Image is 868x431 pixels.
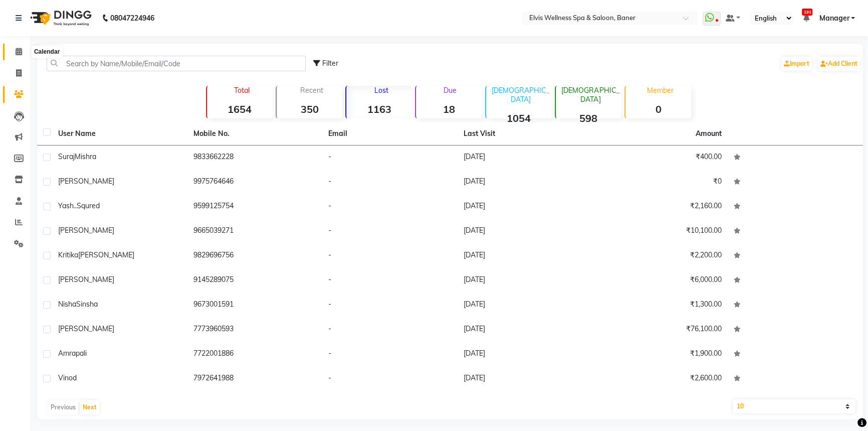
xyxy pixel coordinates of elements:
[58,177,114,186] span: [PERSON_NAME]
[32,46,62,58] div: Calendar
[322,293,458,318] td: -
[781,57,812,71] a: Import
[187,146,323,170] td: 9833662228
[458,146,593,170] td: [DATE]
[187,122,323,146] th: Mobile No.
[458,342,593,367] td: [DATE]
[187,342,323,367] td: 7722001886
[322,59,338,68] span: Filter
[187,195,323,219] td: 9599125754
[52,122,187,146] th: User Name
[802,9,812,16] span: 191
[26,4,94,32] img: logo
[77,201,100,210] span: squred
[58,373,77,382] span: Vinod
[819,13,849,24] span: Manager
[458,318,593,342] td: [DATE]
[416,103,482,115] strong: 18
[593,342,728,367] td: ₹1,900.00
[187,293,323,318] td: 9673001591
[75,152,96,161] span: Mishra
[58,226,114,235] span: [PERSON_NAME]
[58,300,76,309] span: Nisha
[187,367,323,391] td: 7972641988
[322,219,458,244] td: -
[211,86,273,95] p: Total
[58,201,77,210] span: Yash..
[322,170,458,195] td: -
[458,122,593,146] th: Last Visit
[346,103,412,115] strong: 1163
[593,268,728,293] td: ₹6,000.00
[350,86,412,95] p: Lost
[322,367,458,391] td: -
[593,367,728,391] td: ₹2,600.00
[187,170,323,195] td: 9975764646
[110,4,154,32] b: 08047224946
[593,318,728,342] td: ₹76,100.00
[818,57,860,71] a: Add Client
[322,146,458,170] td: -
[187,219,323,244] td: 9665039271
[187,318,323,342] td: 7773960593
[322,195,458,219] td: -
[277,103,342,115] strong: 350
[58,250,78,259] span: Kritika
[322,318,458,342] td: -
[486,112,552,124] strong: 1054
[625,103,691,115] strong: 0
[593,219,728,244] td: ₹10,100.00
[593,146,728,170] td: ₹400.00
[458,195,593,219] td: [DATE]
[322,244,458,268] td: -
[76,300,98,309] span: Sinsha
[78,250,134,259] span: [PERSON_NAME]
[593,195,728,219] td: ₹2,160.00
[690,122,728,145] th: Amount
[281,86,342,95] p: Recent
[490,86,552,104] p: [DEMOGRAPHIC_DATA]
[458,367,593,391] td: [DATE]
[458,293,593,318] td: [DATE]
[629,86,691,95] p: Member
[418,86,482,95] p: Due
[187,268,323,293] td: 9145289075
[58,349,87,358] span: Amrapali
[803,14,809,23] a: 191
[58,152,75,161] span: Suraj
[458,219,593,244] td: [DATE]
[560,86,621,104] p: [DEMOGRAPHIC_DATA]
[322,268,458,293] td: -
[593,170,728,195] td: ₹0
[58,275,114,284] span: [PERSON_NAME]
[187,244,323,268] td: 9829696756
[80,400,99,414] button: Next
[458,244,593,268] td: [DATE]
[593,293,728,318] td: ₹1,300.00
[322,342,458,367] td: -
[458,170,593,195] td: [DATE]
[458,268,593,293] td: [DATE]
[207,103,273,115] strong: 1654
[593,244,728,268] td: ₹2,200.00
[556,112,621,124] strong: 598
[322,122,458,146] th: Email
[58,324,114,333] span: [PERSON_NAME]
[47,56,306,71] input: Search by Name/Mobile/Email/Code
